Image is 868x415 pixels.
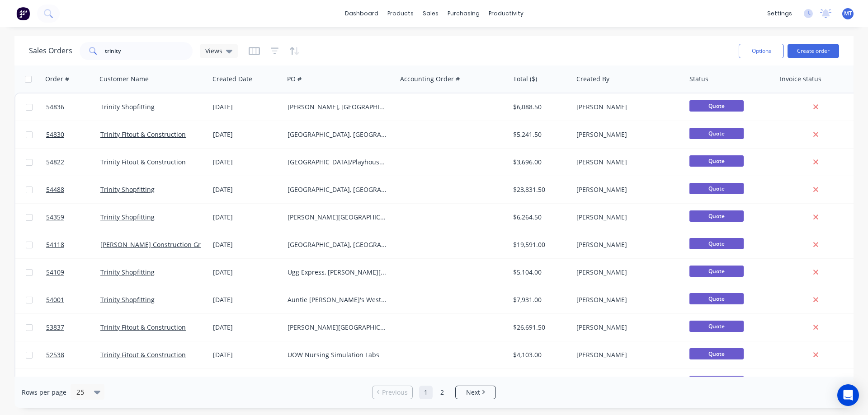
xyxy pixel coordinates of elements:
a: 54001 [46,286,100,313]
div: Accounting Order # [400,75,460,84]
a: 53837 [46,314,100,341]
div: UOW Nursing Simulation Labs [288,350,388,359]
a: Trinity Fitout & Construction [100,158,186,166]
a: Trinity Fitout & Construction [100,323,186,331]
div: [DATE] [213,213,280,222]
a: Trinity Shopfitting [100,103,155,111]
span: 54836 [46,103,64,112]
a: 54359 [46,204,100,231]
div: $19,591.00 [513,240,566,249]
span: 54118 [46,240,64,249]
div: [DATE] [213,103,280,112]
div: purchasing [443,7,484,20]
h1: Sales Orders [29,47,72,55]
div: Open Intercom Messenger [837,384,859,406]
div: [PERSON_NAME] [576,240,677,249]
a: 52524 [46,369,100,396]
div: [PERSON_NAME] [576,350,677,359]
div: $23,831.50 [513,185,566,194]
span: 53837 [46,323,64,332]
div: Invoice status [780,75,821,84]
div: Ugg Express, [PERSON_NAME][GEOGRAPHIC_DATA] [288,268,388,277]
div: [DATE] [213,323,280,332]
div: [GEOGRAPHIC_DATA], [GEOGRAPHIC_DATA] [288,240,388,249]
a: 52538 [46,341,100,368]
div: Created By [576,75,609,84]
div: $5,241.50 [513,130,566,139]
div: $26,691.50 [513,323,566,332]
div: [DATE] [213,268,280,277]
a: 54488 [46,176,100,203]
div: products [383,7,418,20]
a: Trinity Shopfitting [100,268,155,276]
div: [PERSON_NAME][GEOGRAPHIC_DATA] [288,323,388,332]
button: Create order [788,44,839,58]
span: Quote [689,321,744,332]
a: dashboard [340,7,383,20]
div: settings [763,7,797,20]
div: [GEOGRAPHIC_DATA], [GEOGRAPHIC_DATA] [288,185,388,194]
div: [GEOGRAPHIC_DATA]/Playhouse Refurb [288,158,388,167]
a: [PERSON_NAME] Construction Group [100,240,212,249]
div: [DATE] [213,295,280,304]
div: [PERSON_NAME][GEOGRAPHIC_DATA] [288,213,388,222]
div: [PERSON_NAME] [576,130,677,139]
div: $7,931.00 [513,295,566,304]
div: [GEOGRAPHIC_DATA], [GEOGRAPHIC_DATA] [288,130,388,139]
a: Trinity Shopfitting [100,185,155,194]
span: 52538 [46,350,64,359]
a: 54118 [46,231,100,258]
div: [DATE] [213,158,280,167]
div: $4,103.00 [513,350,566,359]
div: Customer Name [99,75,149,84]
div: [PERSON_NAME] [576,268,677,277]
div: $3,696.00 [513,158,566,167]
a: Trinity Fitout & Construction [100,350,186,359]
div: [DATE] [213,240,280,249]
span: Quote [689,183,744,194]
div: $6,088.50 [513,103,566,112]
div: [DATE] [213,185,280,194]
span: Quote [689,155,744,167]
div: [PERSON_NAME] [576,103,677,112]
a: Next page [456,388,495,397]
a: Page 1 is your current page [419,386,433,399]
img: Factory [16,7,30,20]
span: Quote [689,238,744,249]
span: Quote [689,266,744,277]
span: Rows per page [22,388,66,397]
span: Quote [689,210,744,222]
div: [PERSON_NAME] [576,158,677,167]
span: 54830 [46,130,64,139]
button: Options [739,44,784,58]
a: Page 2 [435,386,449,399]
div: [PERSON_NAME] [576,185,677,194]
div: $5,104.00 [513,268,566,277]
div: Status [689,75,708,84]
div: [DATE] [213,350,280,359]
span: Quote [689,100,744,112]
div: [PERSON_NAME] [576,295,677,304]
div: Total ($) [513,75,537,84]
a: Trinity Fitout & Construction [100,130,186,139]
a: 54109 [46,259,100,286]
ul: Pagination [368,386,500,399]
div: sales [418,7,443,20]
input: Search... [105,42,193,60]
div: Auntie [PERSON_NAME]'s Westfield Parramatta [288,295,388,304]
div: $6,264.50 [513,213,566,222]
a: 54822 [46,149,100,176]
div: [PERSON_NAME] [576,323,677,332]
div: Created Date [212,75,252,84]
a: Previous page [373,388,412,397]
a: Trinity Shopfitting [100,295,155,304]
span: 54488 [46,185,64,194]
div: [PERSON_NAME] [576,213,677,222]
div: Order # [45,75,69,84]
span: Quote [689,348,744,359]
span: 54001 [46,295,64,304]
span: 54822 [46,158,64,167]
a: 54836 [46,93,100,121]
span: Quote [689,128,744,139]
span: MT [844,9,852,18]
